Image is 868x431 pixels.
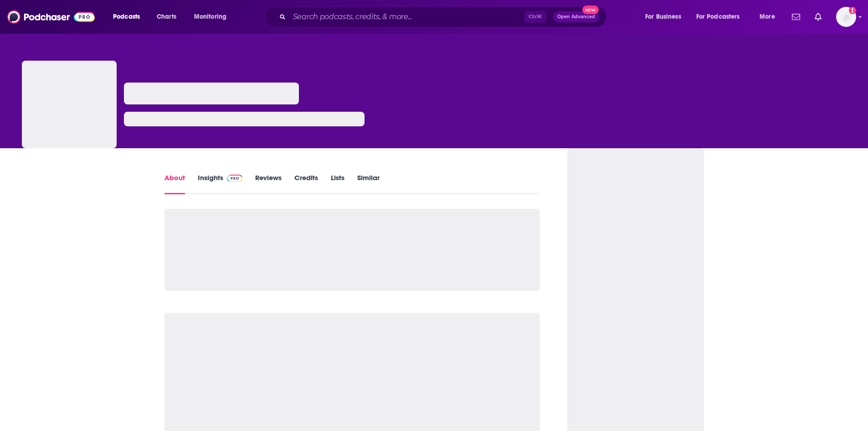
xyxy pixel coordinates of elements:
span: For Business [645,10,681,23]
img: User Profile [836,7,856,27]
img: Podchaser - Follow, Share and Rate Podcasts [7,8,95,26]
span: Podcasts [113,10,140,23]
a: Lists [331,173,344,194]
a: Similar [357,173,380,194]
span: For Podcasters [696,10,740,23]
a: Reviews [255,173,282,194]
img: Podchaser Pro [227,175,243,182]
div: Search podcasts, credits, & more... [273,6,616,27]
button: open menu [753,10,786,24]
button: Open AdvancedNew [553,11,599,22]
a: Show notifications dropdown [811,9,825,25]
a: About [164,173,185,194]
button: open menu [188,10,238,24]
a: InsightsPodchaser Pro [198,173,243,194]
svg: Add a profile image [849,7,856,14]
span: Ctrl K [524,11,546,23]
button: open menu [690,10,753,24]
button: open menu [107,10,152,24]
a: Charts [151,10,182,24]
span: Monitoring [194,10,226,23]
button: Show profile menu [836,7,856,27]
span: New [582,5,599,14]
input: Search podcasts, credits, & more... [289,10,524,24]
span: Charts [157,10,176,23]
button: open menu [639,10,693,24]
a: Credits [294,173,318,194]
span: More [760,10,775,23]
span: Logged in as Lydia_Gustafson [836,7,856,27]
span: Open Advanced [557,15,595,19]
a: Show notifications dropdown [788,9,804,25]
